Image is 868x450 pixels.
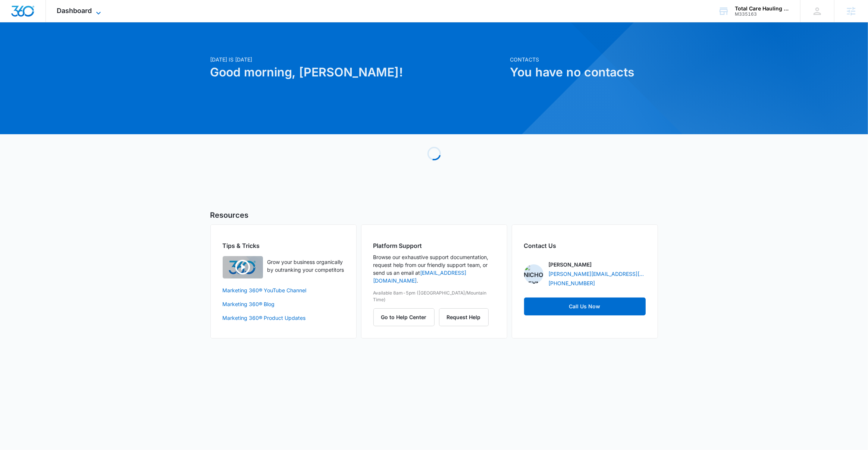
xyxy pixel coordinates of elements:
h5: Resources [210,210,658,221]
p: [PERSON_NAME] [549,261,592,268]
p: Grow your business organically by outranking your competitors [267,258,344,274]
a: Request Help [439,314,489,320]
a: [PERSON_NAME][EMAIL_ADDRESS][PERSON_NAME][DOMAIN_NAME] [549,270,646,278]
h2: Contact Us [524,241,646,250]
a: Call Us Now [524,298,646,315]
a: Marketing 360® Blog [223,300,344,308]
button: Go to Help Center [373,308,435,326]
p: Browse our exhaustive support documentation, request help from our friendly support team, or send... [373,253,495,284]
h2: Tips & Tricks [223,241,344,250]
p: Contacts [510,56,658,63]
h1: You have no contacts [510,63,658,81]
a: Go to Help Center [373,314,439,320]
a: Marketing 360® YouTube Channel [223,286,344,294]
div: account id [735,12,789,17]
h2: Platform Support [373,241,495,250]
p: Available 8am-5pm ([GEOGRAPHIC_DATA]/Mountain Time) [373,290,495,303]
a: [PHONE_NUMBER] [549,279,595,287]
h1: Good morning, [PERSON_NAME]! [210,63,506,81]
p: [DATE] is [DATE] [210,56,506,63]
img: Quick Overview Video [223,256,263,279]
button: Request Help [439,308,489,326]
a: Marketing 360® Product Updates [223,314,344,322]
img: Nicholas Geymann [524,264,543,284]
span: Dashboard [57,7,92,15]
div: account name [735,6,789,12]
